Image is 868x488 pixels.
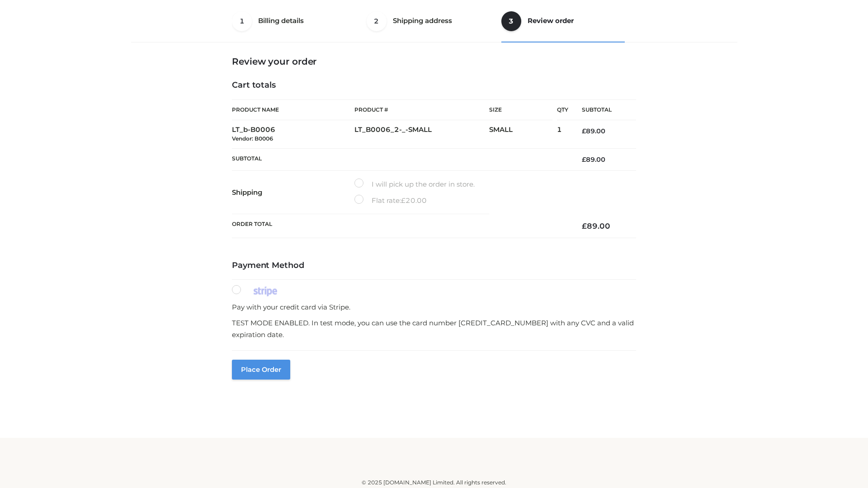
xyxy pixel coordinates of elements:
button: Place order [232,360,290,380]
td: LT_B0006_2-_-SMALL [354,120,489,149]
td: SMALL [489,120,557,149]
bdi: 89.00 [582,127,605,135]
small: Vendor: B0006 [232,135,273,142]
span: £ [582,221,587,230]
td: 1 [557,120,568,149]
th: Shipping [232,171,354,214]
p: Pay with your credit card via Stripe. [232,301,636,313]
th: Size [489,100,552,120]
h4: Cart totals [232,80,636,90]
p: TEST MODE ENABLED. In test mode, you can use the card number [CREDIT_CARD_NUMBER] with any CVC an... [232,317,636,340]
bdi: 89.00 [582,155,605,164]
span: £ [582,155,586,164]
th: Product Name [232,99,354,120]
bdi: 20.00 [401,196,427,205]
h4: Payment Method [232,261,636,271]
span: £ [582,127,586,135]
th: Order Total [232,214,568,238]
h3: Review your order [232,56,636,67]
span: £ [401,196,406,205]
th: Product # [354,99,489,120]
bdi: 89.00 [582,221,610,230]
div: © 2025 [DOMAIN_NAME] Limited. All rights reserved. [134,478,734,487]
th: Subtotal [232,148,568,170]
td: LT_b-B0006 [232,120,354,149]
th: Subtotal [568,100,636,120]
label: I will pick up the order in store. [354,178,475,190]
th: Qty [557,99,568,120]
label: Flat rate: [354,195,427,206]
